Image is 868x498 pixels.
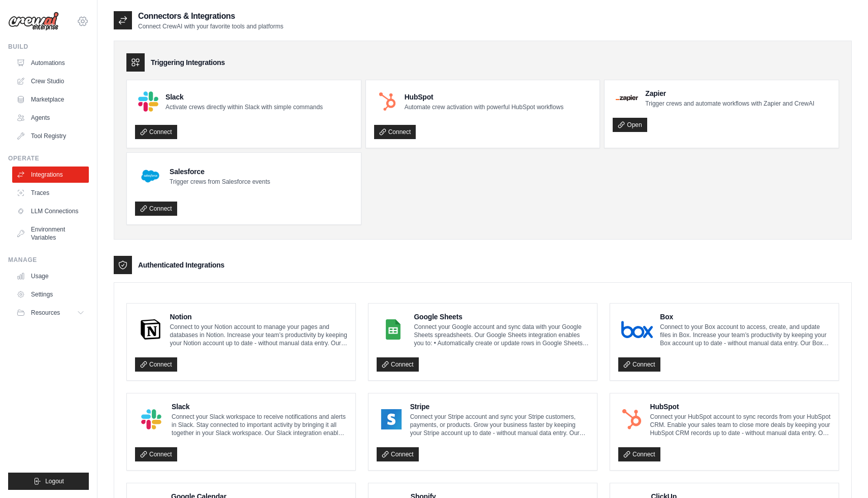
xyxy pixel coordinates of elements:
a: Traces [12,185,89,201]
div: Build [8,43,89,51]
span: Resources [31,309,60,317]
p: Trigger crews and automate workflows with Zapier and CrewAI [645,99,814,108]
a: Connect [618,357,660,372]
img: Notion Logo [138,319,163,340]
h4: Notion [170,312,347,322]
p: Connect your Slack workspace to receive notifications and alerts in Slack. Stay connected to impo... [172,413,347,437]
h4: Slack [172,402,347,412]
img: HubSpot Logo [377,91,397,112]
p: Connect to your Notion account to manage your pages and databases in Notion. Increase your team’s... [170,323,347,347]
img: HubSpot Logo [621,409,643,429]
a: Connect [135,447,177,461]
a: Settings [12,286,89,303]
h4: Stripe [410,402,589,412]
div: Operate [8,154,89,162]
h4: Zapier [645,88,814,98]
h4: Slack [165,92,323,102]
img: Zapier Logo [616,95,638,101]
span: Logout [45,477,64,485]
a: LLM Connections [12,203,89,219]
img: Slack Logo [138,409,164,429]
p: Connect your Google account and sync data with your Google Sheets spreadsheets. Our Google Sheets... [414,323,589,347]
h4: Box [660,312,830,322]
a: Environment Variables [12,221,89,246]
h4: HubSpot [650,402,830,412]
img: Slack Logo [138,91,158,112]
h3: Triggering Integrations [151,57,225,68]
a: Tool Registry [12,128,89,144]
p: Connect to your Box account to access, create, and update files in Box. Increase your team’s prod... [660,323,830,347]
h4: HubSpot [405,92,563,102]
a: Marketplace [12,91,89,108]
p: Automate crew activation with powerful HubSpot workflows [405,103,563,111]
a: Open [613,118,647,132]
img: Box Logo [621,319,653,340]
a: Connect [374,125,416,139]
a: Connect [135,202,177,216]
img: Salesforce Logo [138,164,162,188]
h4: Salesforce [170,167,270,177]
h3: Authenticated Integrations [138,260,224,270]
img: Logo [8,12,59,31]
p: Trigger crews from Salesforce events [170,178,270,186]
p: Activate crews directly within Slack with simple commands [165,103,323,111]
a: Connect [135,357,177,372]
div: Manage [8,256,89,264]
a: Connect [618,447,660,461]
h2: Connectors & Integrations [138,10,283,22]
a: Connect [377,447,419,461]
a: Connect [135,125,177,139]
button: Resources [12,305,89,321]
a: Integrations [12,167,89,183]
a: Crew Studio [12,73,89,89]
a: Agents [12,110,89,126]
p: Connect your Stripe account and sync your Stripe customers, payments, or products. Grow your busi... [410,413,589,437]
img: Stripe Logo [380,409,403,429]
button: Logout [8,473,89,490]
h4: Google Sheets [414,312,589,322]
p: Connect your HubSpot account to sync records from your HubSpot CRM. Enable your sales team to clo... [650,413,830,437]
img: Google Sheets Logo [380,319,407,340]
a: Usage [12,268,89,284]
a: Automations [12,55,89,71]
a: Connect [377,357,419,372]
p: Connect CrewAI with your favorite tools and platforms [138,22,283,30]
